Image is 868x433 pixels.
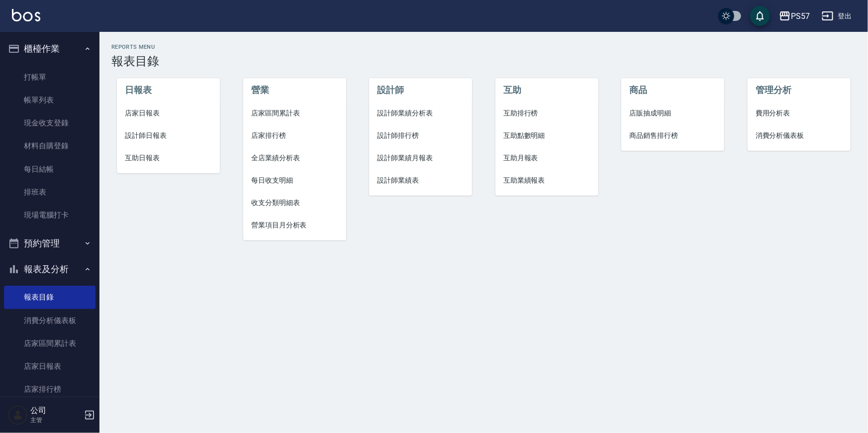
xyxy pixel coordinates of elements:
[503,153,590,163] span: 互助月報表
[4,134,96,157] a: 材料自購登錄
[8,405,28,425] img: Person
[503,130,590,141] span: 互助點數明細
[117,124,220,147] a: 設計師日報表
[4,378,96,401] a: 店家排行榜
[243,214,346,236] a: 營業項目月分析表
[629,108,716,118] span: 店販抽成明細
[111,44,856,50] h2: Reports Menu
[4,181,96,204] a: 排班表
[243,147,346,169] a: 全店業績分析表
[243,192,346,214] a: 收支分類明細表
[621,78,724,102] li: 商品
[243,102,346,124] a: 店家區間累計表
[251,130,338,141] span: 店家排行榜
[495,147,598,169] a: 互助月報表
[369,102,472,124] a: 設計師業績分析表
[495,102,598,124] a: 互助排行榜
[4,355,96,378] a: 店家日報表
[243,169,346,192] a: 每日收支明細
[251,220,338,230] span: 營業項目月分析表
[251,153,338,163] span: 全店業績分析表
[125,153,212,163] span: 互助日報表
[748,124,851,147] a: 消費分析儀表板
[748,78,851,102] li: 管理分析
[369,169,472,192] a: 設計師業績表
[750,6,770,26] button: save
[791,10,810,22] div: PS57
[377,108,464,118] span: 設計師業績分析表
[377,153,464,163] span: 設計師業績月報表
[369,124,472,147] a: 設計師排行榜
[12,9,40,21] img: Logo
[756,130,843,141] span: 消費分析儀表板
[4,309,96,332] a: 消費分析儀表板
[818,7,856,25] button: 登出
[30,416,81,425] p: 主管
[748,102,851,124] a: 費用分析表
[111,54,856,68] h3: 報表目錄
[621,102,724,124] a: 店販抽成明細
[756,108,843,118] span: 費用分析表
[243,78,346,102] li: 營業
[377,175,464,186] span: 設計師業績表
[117,78,220,102] li: 日報表
[495,78,598,102] li: 互助
[4,256,96,282] button: 報表及分析
[495,169,598,192] a: 互助業績報表
[117,147,220,169] a: 互助日報表
[4,111,96,134] a: 現金收支登錄
[377,130,464,141] span: 設計師排行榜
[251,108,338,118] span: 店家區間累計表
[629,130,716,141] span: 商品銷售排行榜
[4,89,96,111] a: 帳單列表
[775,6,814,26] button: PS57
[251,198,338,208] span: 收支分類明細表
[4,204,96,226] a: 現場電腦打卡
[4,158,96,181] a: 每日結帳
[495,124,598,147] a: 互助點數明細
[4,230,96,256] button: 預約管理
[243,124,346,147] a: 店家排行榜
[4,286,96,309] a: 報表目錄
[251,175,338,186] span: 每日收支明細
[369,147,472,169] a: 設計師業績月報表
[369,78,472,102] li: 設計師
[621,124,724,147] a: 商品銷售排行榜
[117,102,220,124] a: 店家日報表
[125,108,212,118] span: 店家日報表
[503,175,590,186] span: 互助業績報表
[4,36,96,62] button: 櫃檯作業
[125,130,212,141] span: 設計師日報表
[30,406,81,416] h5: 公司
[503,108,590,118] span: 互助排行榜
[4,332,96,355] a: 店家區間累計表
[4,66,96,89] a: 打帳單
